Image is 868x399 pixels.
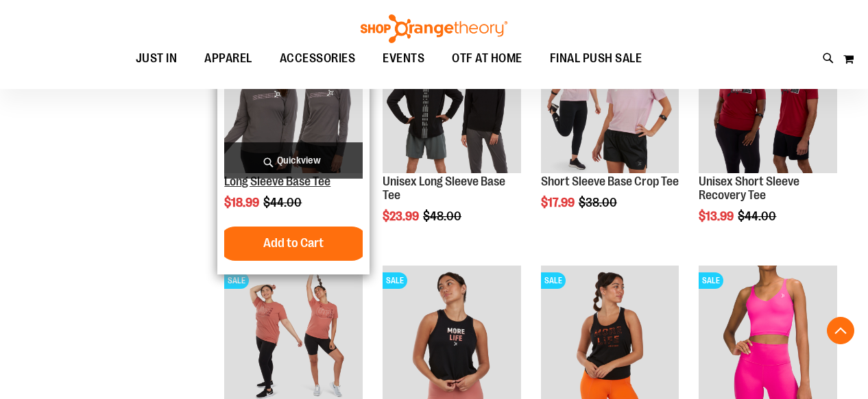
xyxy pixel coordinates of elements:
span: $48.00 [423,209,463,223]
div: product [376,29,528,258]
a: Long Sleeve Base Tee [224,175,330,188]
a: Unisex Short Sleeve Recovery Tee [699,175,799,202]
a: FINAL PUSH SALE [536,43,656,75]
img: Product image for Unisex SS Recovery Tee [699,36,837,174]
a: JUST IN [122,43,191,75]
button: Back To Top [827,317,854,344]
a: Product image for Short Sleeve Base Crop TeeSALE [541,36,679,176]
a: Unisex Long Sleeve Base Tee [383,175,505,202]
a: Product image for Unisex Long Sleeve Base TeeSALE [383,36,521,176]
span: OTF AT HOME [452,43,522,74]
span: APPAREL [204,43,252,74]
div: product [217,29,370,274]
span: JUST IN [136,43,178,74]
span: SALE [541,272,566,289]
span: $44.00 [263,196,304,209]
span: $17.99 [541,196,577,209]
span: SALE [699,272,723,289]
span: $13.99 [699,209,736,223]
img: Product image for Short Sleeve Base Crop Tee [541,36,679,174]
a: Product image for Unisex SS Recovery TeeSALE [699,36,837,176]
span: Add to Cart [263,235,324,250]
div: product [534,29,686,244]
a: EVENTS [369,43,438,75]
a: ACCESSORIES [266,43,370,75]
div: product [692,29,844,258]
img: Product image for Long Sleeve Base Tee [224,36,363,174]
span: $44.00 [738,209,778,223]
a: Quickview [224,142,363,179]
span: $18.99 [224,196,261,209]
span: FINAL PUSH SALE [550,43,642,74]
img: Shop Orangetheory [359,14,509,43]
span: ACCESSORIES [280,43,356,74]
span: SALE [383,272,407,289]
a: Short Sleeve Base Crop Tee [541,175,679,188]
span: $23.99 [383,209,421,223]
span: SALE [224,272,249,289]
img: Product image for Unisex Long Sleeve Base Tee [383,36,521,174]
button: Add to Cart [218,227,369,261]
span: EVENTS [383,43,424,74]
a: APPAREL [191,43,266,74]
span: $38.00 [579,196,619,209]
a: OTF AT HOME [438,43,536,75]
a: Product image for Long Sleeve Base TeeSALE [224,36,363,176]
